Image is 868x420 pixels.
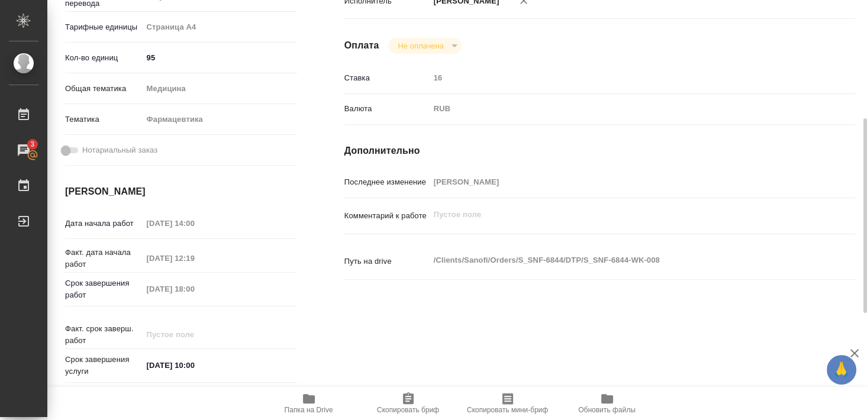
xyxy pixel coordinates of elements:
span: Нотариальный заказ [82,144,157,156]
p: Факт. дата начала работ [65,247,143,270]
p: Факт. срок заверш. работ [65,323,143,347]
input: Пустое поле [430,69,812,86]
span: Папка на Drive [285,406,333,414]
p: Общая тематика [65,83,143,95]
p: Ставка [344,72,430,84]
input: Пустое поле [430,173,812,190]
span: Скопировать мини-бриф [467,406,548,414]
input: Пустое поле [143,250,246,267]
span: 3 [23,138,41,150]
button: Обновить файлы [557,387,657,420]
p: Комментарий к работе [344,210,430,222]
input: Пустое поле [143,326,246,343]
div: Страница А4 [143,17,297,37]
button: Не оплачена [394,41,447,51]
p: Тарифные единицы [65,21,143,33]
input: Пустое поле [143,280,246,298]
input: Пустое поле [143,215,246,232]
p: Кол-во единиц [65,52,143,64]
h4: Дополнительно [344,144,855,158]
span: 🙏 [831,357,851,382]
button: Скопировать мини-бриф [458,387,557,420]
div: RUB [430,99,812,119]
span: Обновить файлы [578,406,635,414]
p: Валюта [344,103,430,115]
input: ✎ Введи что-нибудь [143,49,297,66]
p: Последнее изменение [344,176,430,188]
p: Путь на drive [344,256,430,267]
button: Папка на Drive [259,387,359,420]
div: Фармацевтика [143,109,297,130]
p: Срок завершения работ [65,277,143,301]
button: Скопировать бриф [359,387,458,420]
div: Медицина [143,79,297,99]
p: Срок завершения услуги [65,354,143,377]
span: Скопировать бриф [377,406,439,414]
h4: [PERSON_NAME] [65,185,297,199]
p: Тематика [65,114,143,125]
textarea: /Clients/Sanofi/Orders/S_SNF-6844/DTP/S_SNF-6844-WK-008 [430,250,812,270]
div: Не оплачена [388,38,461,54]
button: 🙏 [827,355,856,385]
p: Дата начала работ [65,218,143,230]
input: ✎ Введи что-нибудь [143,357,246,374]
h4: Оплата [344,38,379,53]
a: 3 [3,135,44,165]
